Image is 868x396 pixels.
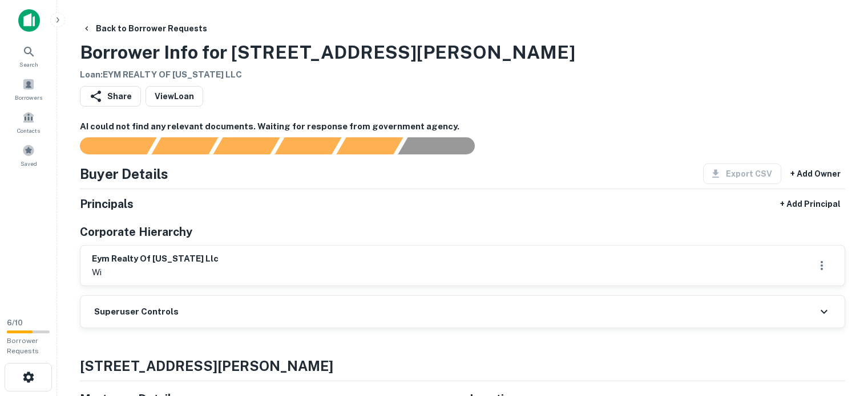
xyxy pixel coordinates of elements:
h4: Buyer Details [80,164,168,184]
h4: [STREET_ADDRESS][PERSON_NAME] [80,356,845,376]
span: 6 / 10 [7,319,23,327]
p: wi [92,266,219,279]
button: + Add Owner [786,164,845,184]
span: Saved [21,159,37,168]
span: Borrower Requests [7,337,39,355]
div: Principals found, AI now looking for contact information... [274,137,341,154]
a: Borrowers [3,74,54,104]
a: Search [3,40,54,71]
span: Contacts [17,126,40,135]
div: Documents found, AI parsing details... [213,137,280,154]
h3: Borrower Info for [STREET_ADDRESS][PERSON_NAME] [80,39,575,66]
span: Search [19,60,38,69]
button: Back to Borrower Requests [78,18,212,39]
a: ViewLoan [146,86,203,107]
h5: Principals [80,195,134,213]
div: Sending borrower request to AI... [66,137,152,154]
a: Contacts [3,107,54,137]
button: Share [80,86,141,107]
h6: Superuser Controls [94,305,179,319]
h5: Corporate Hierarchy [80,223,192,240]
img: capitalize-icon.png [18,9,40,32]
h6: eym realty of [US_STATE] llc [92,252,219,266]
div: Your request is received and processing... [151,137,218,154]
iframe: Chat Widget [811,305,868,360]
div: Principals found, still searching for contact information. This may take time... [336,137,403,154]
div: AI fulfillment process complete. [398,137,488,154]
h6: AI could not find any relevant documents. Waiting for response from government agency. [80,120,845,133]
span: Borrowers [15,93,42,102]
a: Saved [3,140,54,170]
h6: Loan : EYM REALTY OF [US_STATE] LLC [80,68,575,81]
button: + Add Principal [776,194,845,214]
